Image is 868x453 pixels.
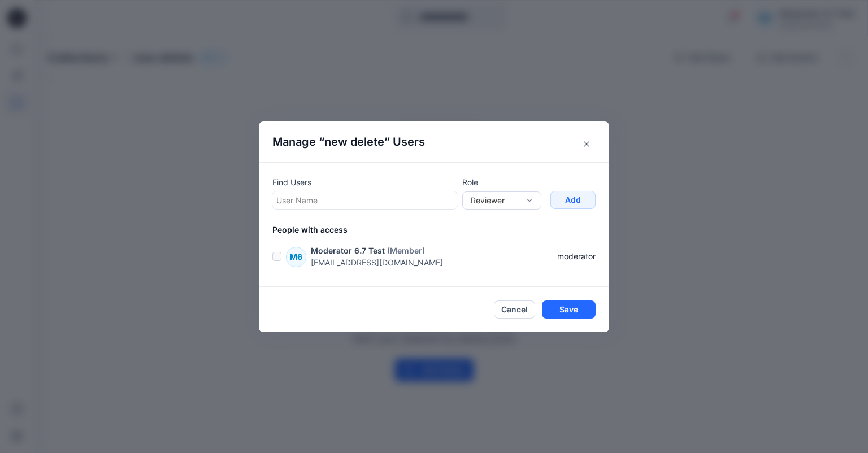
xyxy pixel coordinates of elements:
[387,245,425,256] p: (Member)
[272,176,458,188] p: Find Users
[557,250,596,262] p: moderator
[471,194,519,206] div: Reviewer
[542,300,596,319] button: Save
[311,256,557,268] p: [EMAIL_ADDRESS][DOMAIN_NAME]
[550,191,596,209] button: Add
[286,247,306,267] div: M6
[272,135,425,149] h4: Manage “ ” Users
[272,224,609,236] p: People with access
[578,135,596,153] button: Close
[494,300,535,319] button: Cancel
[311,245,385,256] p: Moderator 6.7 Test
[324,135,384,149] span: new delete
[462,176,541,188] p: Role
